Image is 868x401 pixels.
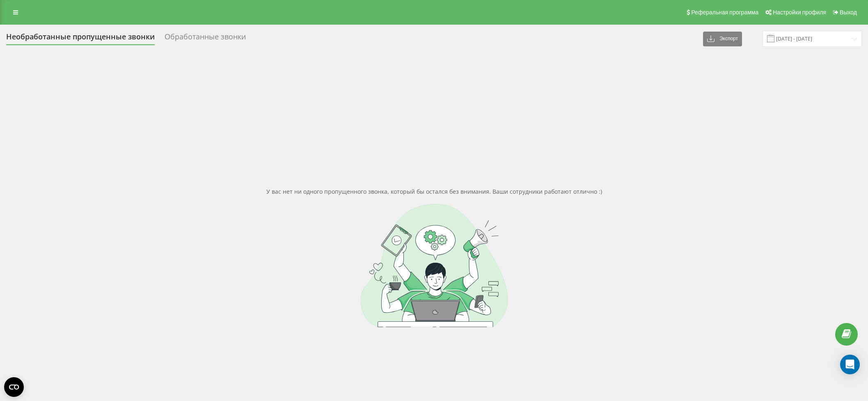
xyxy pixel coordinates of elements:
[691,9,758,16] span: Реферальная программа
[6,32,155,45] div: Необработанные пропущенные звонки
[165,32,246,45] div: Обработанные звонки
[4,377,24,397] button: Open CMP widget
[703,32,742,46] button: Экспорт
[773,9,826,16] span: Настройки профиля
[840,9,857,16] span: Выход
[840,355,860,374] div: Open Intercom Messenger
